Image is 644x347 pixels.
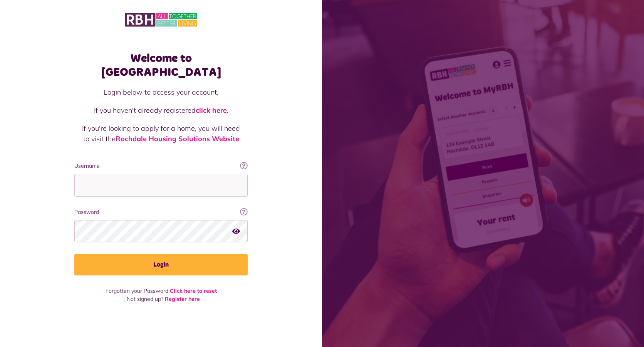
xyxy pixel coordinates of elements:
button: Login [74,254,248,275]
label: Username [74,162,248,170]
p: Login below to access your account. [82,87,240,97]
p: If you're looking to apply for a home, you will need to visit the [82,123,240,144]
a: Rochdale Housing Solutions Website [116,134,239,143]
span: Not signed up? [127,295,163,302]
label: Password [74,208,248,216]
span: Forgotten your Password [106,287,168,294]
p: If you haven't already registered . [82,105,240,115]
h1: Welcome to [GEOGRAPHIC_DATA] [74,52,248,79]
a: Click here to reset [170,287,217,294]
a: Register here [165,295,200,302]
a: click here [196,106,227,115]
img: MyRBH [125,12,197,28]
